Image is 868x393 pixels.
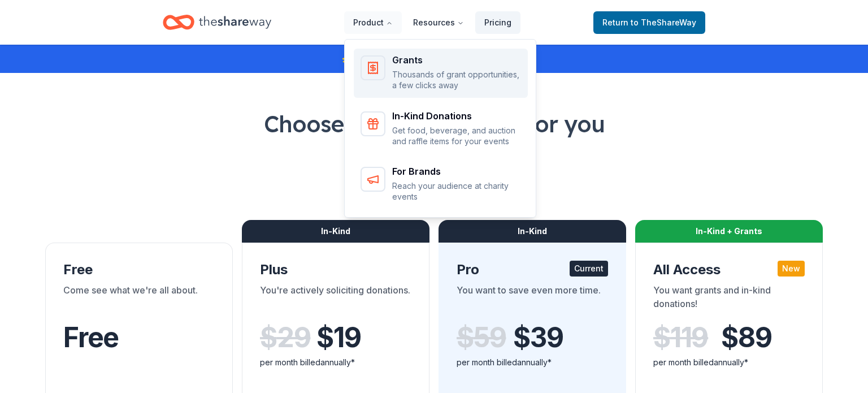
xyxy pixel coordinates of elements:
[457,283,608,315] div: You want to save even more time.
[260,283,411,315] div: You're actively soliciting donations.
[392,167,521,176] div: For Brands
[345,40,537,218] div: Product
[457,356,608,369] div: per month billed annually*
[45,108,823,140] h1: Choose the perfect plan for you
[392,55,521,64] div: Grants
[653,283,805,315] div: You want grants and in-kind donations!
[163,9,271,36] a: Home
[260,261,411,279] div: Plus
[653,261,805,279] div: All Access
[260,356,411,369] div: per month billed annually*
[392,111,521,120] div: In-Kind Donations
[392,69,521,91] p: Thousands of grant opportunities, a few clicks away
[602,16,696,29] span: Return
[778,261,805,277] div: New
[63,261,215,279] div: Free
[653,356,805,369] div: per month billed annually*
[593,11,705,34] a: Returnto TheShareWay
[475,11,520,34] a: Pricing
[513,322,563,353] span: $ 39
[457,261,608,279] div: Pro
[344,9,520,36] nav: Main
[354,49,528,98] a: GrantsThousands of grant opportunities, a few clicks away
[570,261,608,277] div: Current
[63,283,215,315] div: Come see what we're all about.
[344,11,402,34] button: Product
[392,180,521,202] p: Reach your audience at charity events
[354,105,528,154] a: In-Kind DonationsGet food, beverage, and auction and raffle items for your events
[439,220,626,243] div: In-Kind
[354,160,528,209] a: For BrandsReach your audience at charity events
[63,321,119,354] span: Free
[242,220,429,243] div: In-Kind
[316,322,361,353] span: $ 19
[635,220,823,243] div: In-Kind + Grants
[631,18,696,27] span: to TheShareWay
[392,125,521,147] p: Get food, beverage, and auction and raffle items for your events
[721,322,771,353] span: $ 89
[404,11,473,34] button: Resources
